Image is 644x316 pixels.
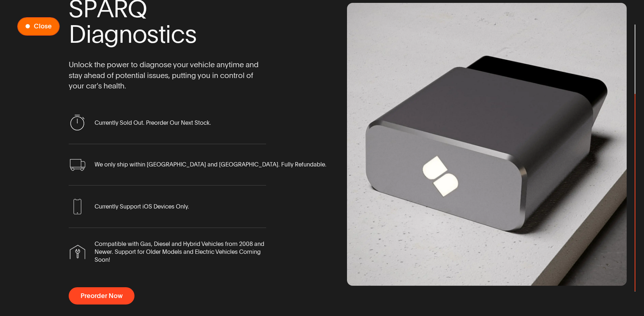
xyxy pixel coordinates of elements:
img: Delivery Icon [70,159,85,170]
span: o [132,21,147,47]
span: Soon! [95,256,110,264]
button: Close [17,17,60,36]
span: Preorder Now [81,293,123,299]
span: i [86,21,91,47]
span: i [165,21,171,47]
span: s [185,21,197,47]
img: Timed Promo Icon [70,115,85,130]
span: stay ahead of potential issues, putting you in control of [69,70,253,81]
span: your car's health. [69,81,126,91]
span: n [119,21,132,47]
span: s [147,21,159,47]
span: D [69,21,86,47]
span: t [159,21,166,47]
span: Compatible with Gas, Diesel and Hybrid Vehicles from 2008 and Newer. Support for Older Models and... [95,240,264,264]
button: Preorder Now [69,287,134,305]
span: Currently Sold Out. Preorder Our Next Stock. [95,119,211,127]
img: Phone Icon [70,199,85,214]
span: Compatible with Gas, Diesel and Hybrid Vehicles from 2008 and [95,240,264,248]
span: a [91,21,104,47]
span: Newer. Support for Older Models and Electric Vehicles Coming [95,248,261,256]
span: Unlock the power to diagnose your vehicle anytime and [69,59,259,70]
img: Diagnostic Tool [347,3,627,286]
span: g [104,21,119,47]
span: Close [34,23,52,30]
img: Mechanic Icon [70,245,85,259]
span: Unlock the power to diagnose your vehicle anytime and stay ahead of potential issues, putting you... [69,59,263,91]
span: We only ship within United States and Canada. Fully Refundable. [95,161,326,169]
span: We only ship within [GEOGRAPHIC_DATA] and [GEOGRAPHIC_DATA]. Fully Refundable. [95,161,326,169]
span: Currently Support iOS Devices Only. [95,203,189,211]
span: c [171,21,185,47]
